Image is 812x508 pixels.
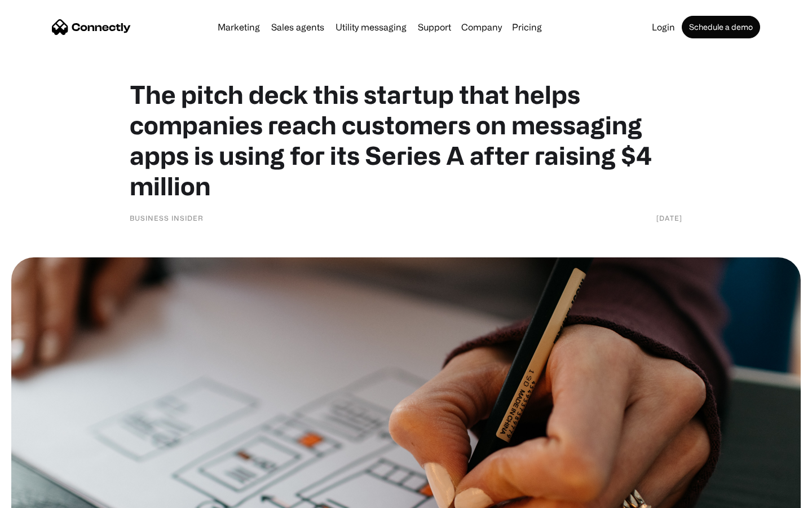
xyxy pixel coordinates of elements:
[130,79,682,201] h1: The pitch deck this startup that helps companies reach customers on messaging apps is using for i...
[458,19,505,35] div: Company
[682,16,760,38] a: Schedule a demo
[647,23,679,32] a: Login
[267,23,329,32] a: Sales agents
[52,19,131,36] a: home
[461,19,502,35] div: Company
[130,212,204,224] div: Business Insider
[507,23,546,32] a: Pricing
[656,212,682,224] div: [DATE]
[11,488,68,504] aside: Language selected: English
[23,488,68,504] ul: Language list
[331,23,411,32] a: Utility messaging
[213,23,264,32] a: Marketing
[413,23,456,32] a: Support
